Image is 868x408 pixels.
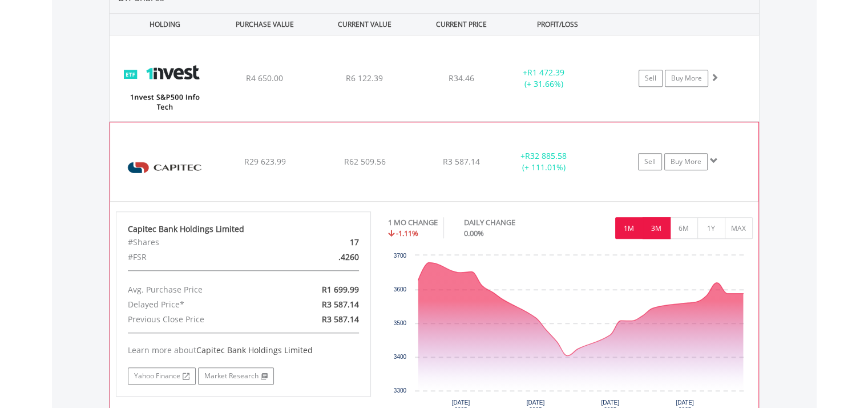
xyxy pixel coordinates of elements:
[615,217,643,239] button: 1M
[639,70,663,87] a: Sell
[725,217,753,239] button: MAX
[322,299,359,310] span: R3 587.14
[115,50,213,118] img: EQU.ZA.ETF5IT.png
[116,137,214,198] img: EQU.ZA.CPI.png
[500,150,586,173] div: + (+ 111.01%)
[128,345,360,356] div: Learn more about
[198,367,274,385] a: Market Research
[119,282,285,297] div: Avg. Purchase Price
[119,297,285,312] div: Delayed Price*
[119,250,285,265] div: #FSR
[119,312,285,327] div: Previous Close Price
[464,228,484,238] span: 0.00%
[322,284,359,295] span: R1 699.99
[443,156,480,167] span: R3 587.14
[664,153,708,170] a: Buy More
[344,156,385,167] span: R62 509.56
[670,217,698,239] button: 6M
[246,73,283,83] span: R4 650.00
[346,73,383,83] span: R6 122.39
[394,354,407,360] text: 3400
[394,387,407,394] text: 3300
[527,67,564,78] span: R1 472.39
[196,345,313,355] span: Capitec Bank Holdings Limited
[216,14,314,35] div: PURCHASE VALUE
[697,217,725,239] button: 1Y
[396,228,418,238] span: -1.11%
[244,156,285,167] span: R29 623.99
[415,14,506,35] div: CURRENT PRICE
[285,235,368,250] div: 17
[449,73,474,83] span: R34.46
[322,314,359,325] span: R3 587.14
[110,14,214,35] div: HOLDING
[394,286,407,293] text: 3600
[394,320,407,326] text: 3500
[128,223,360,235] div: Capitec Bank Holdings Limited
[128,367,196,385] a: Yahoo Finance
[638,153,662,170] a: Sell
[388,217,438,228] div: 1 MO CHANGE
[525,150,567,161] span: R32 885.58
[665,70,708,87] a: Buy More
[394,253,407,259] text: 3700
[119,235,285,250] div: #Shares
[509,14,607,35] div: PROFIT/LOSS
[316,14,414,35] div: CURRENT VALUE
[643,217,671,239] button: 3M
[285,250,368,265] div: .4260
[501,67,587,90] div: + (+ 31.66%)
[464,217,555,228] div: DAILY CHANGE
